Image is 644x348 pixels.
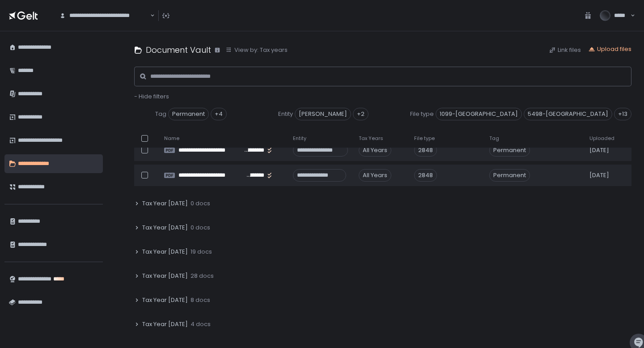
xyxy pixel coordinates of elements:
span: Tax Year [DATE] [142,296,188,304]
span: 19 docs [191,248,212,256]
span: Tax Year [DATE] [142,320,188,328]
span: Tax Year [DATE] [142,272,188,280]
span: 28 docs [191,272,214,280]
span: Tax Years [359,135,383,142]
span: Entity [278,110,293,118]
span: [DATE] [589,146,609,154]
button: Upload files [588,45,631,53]
span: 5498-[GEOGRAPHIC_DATA] [524,108,612,120]
span: 0 docs [191,199,210,208]
span: Permanent [168,108,209,120]
span: 0 docs [191,224,210,232]
h1: Document Vault [146,44,211,56]
button: - Hide filters [134,93,169,101]
button: View by: Tax years [225,46,288,54]
div: +2 [353,108,369,120]
span: Tax Year [DATE] [142,248,188,256]
span: 1099-[GEOGRAPHIC_DATA] [436,108,522,120]
div: 2848 [414,144,437,157]
div: +4 [211,108,227,120]
span: [PERSON_NAME] [295,108,351,120]
span: Permanent [489,169,530,182]
span: Tax Year [DATE] [142,224,188,232]
span: File type [414,135,435,142]
span: Tag [489,135,499,142]
span: Tag [155,110,166,118]
div: 2848 [414,169,437,182]
span: File type [410,110,434,118]
span: 4 docs [191,320,211,328]
span: 8 docs [191,296,210,304]
span: Tax Year [DATE] [142,199,188,208]
div: All Years [359,144,391,157]
span: Name [164,135,179,142]
div: +13 [614,108,631,120]
span: Entity [293,135,306,142]
span: [DATE] [589,171,609,179]
span: Uploaded [589,135,614,142]
div: Search for option [54,6,155,25]
span: Permanent [489,144,530,157]
button: Link files [549,46,581,54]
div: All Years [359,169,391,182]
